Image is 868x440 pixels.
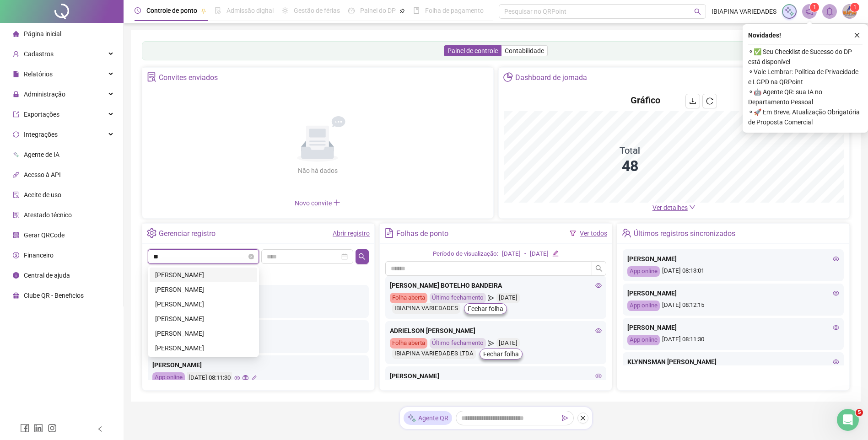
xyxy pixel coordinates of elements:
[580,415,586,421] span: close
[150,282,257,297] div: DINACY ARAUJO DE SOUSA
[390,326,602,336] div: ADRIELSON [PERSON_NAME]
[24,70,53,78] span: Relatórios
[24,272,70,279] span: Central de ajuda
[627,335,660,345] div: App online
[97,426,103,432] span: left
[150,268,257,282] div: CASSIO GABRIEL ARAUJO DE SOUZA
[631,94,660,107] h4: Gráfico
[24,231,65,239] span: Gerar QRCode
[833,290,839,296] span: eye
[689,97,696,105] span: download
[152,372,185,384] div: App online
[825,7,834,16] span: bell
[390,280,602,290] div: [PERSON_NAME] BOTELHO BANDEIRA
[464,303,507,314] button: Fechar folha
[392,303,460,314] div: IBIAPINA VARIEDADES
[159,226,216,241] div: Gerenciar registro
[251,375,257,381] span: edit
[805,7,814,16] span: notification
[813,4,816,11] span: 1
[399,8,405,14] span: pushpin
[24,191,61,199] span: Aceite de uso
[552,250,558,256] span: edit
[24,30,61,38] span: Página inicial
[201,8,206,14] span: pushpin
[147,72,156,82] span: solution
[712,6,776,16] span: IBIAPINA VARIEDADES
[833,359,839,365] span: eye
[13,131,19,138] span: sync
[483,349,519,359] span: Fechar folha
[24,131,58,138] span: Integrações
[155,284,252,295] div: [PERSON_NAME]
[146,7,197,14] span: Controle de ponto
[34,424,43,433] span: linkedin
[348,7,355,14] span: dashboard
[488,338,494,349] span: send
[159,70,218,86] div: Convites enviados
[150,341,257,355] div: JUCELIA LEAO DE ARAUJO
[13,31,19,37] span: home
[784,6,794,16] img: sparkle-icon.fc2bf0ac1784a2077858766a79e2daf3.svg
[488,293,494,303] span: send
[627,254,839,264] div: [PERSON_NAME]
[833,256,839,262] span: eye
[515,70,587,86] div: Dashboard de jornada
[652,204,695,211] a: Ver detalhes down
[24,211,72,219] span: Atestado técnico
[694,8,701,15] span: search
[392,349,476,359] div: IBIAPINA VARIEDADES LTDA
[226,7,274,14] span: Admissão digital
[13,192,19,198] span: audit
[215,7,221,14] span: file-done
[24,292,84,299] span: Clube QR - Beneficios
[627,357,839,367] div: KLYNNSMAN [PERSON_NAME]
[360,7,396,14] span: Painel do DP
[150,311,257,326] div: JOSÉ GABRIEL LISBOA ROCHA
[748,30,781,40] span: Novidades !
[155,270,252,280] div: [PERSON_NAME]
[627,266,839,277] div: [DATE] 08:13:01
[13,252,19,258] span: dollar
[390,293,427,303] div: Folha aberta
[390,338,427,349] div: Folha aberta
[837,409,859,431] iframe: Intercom live chat
[689,204,695,210] span: down
[13,272,19,279] span: info-circle
[468,304,503,314] span: Fechar folha
[333,199,340,206] span: plus
[570,230,576,236] span: filter
[856,409,863,416] span: 5
[425,7,484,14] span: Folha de pagamento
[430,338,486,349] div: Último fechamento
[627,288,839,298] div: [PERSON_NAME]
[748,107,863,127] span: ⚬ 🚀 Em Breve, Atualização Obrigatória de Proposta Comercial
[396,226,448,241] div: Folhas de ponto
[627,300,839,311] div: [DATE] 08:12:15
[248,254,254,259] span: close-circle
[530,249,549,259] div: [DATE]
[833,324,839,331] span: eye
[20,424,29,433] span: facebook
[390,371,602,381] div: [PERSON_NAME]
[748,87,863,107] span: ⚬ 🤖 Agente QR: sua IA no Departamento Pessoal
[150,297,257,311] div: JONES ALVES MAIA
[155,314,252,324] div: [PERSON_NAME]
[13,212,19,218] span: solution
[496,338,520,349] div: [DATE]
[595,282,602,289] span: eye
[627,266,660,277] div: App online
[627,322,839,333] div: [PERSON_NAME]
[627,300,660,311] div: App online
[595,265,603,272] span: search
[854,32,860,38] span: close
[358,253,366,260] span: search
[622,228,631,238] span: team
[524,249,526,259] div: -
[404,411,452,425] div: Agente QR
[282,7,288,14] span: sun
[580,230,607,237] a: Ver todos
[502,249,521,259] div: [DATE]
[24,91,65,98] span: Administração
[150,326,257,341] div: JOSÉ LEONARDO SILVA SOUZA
